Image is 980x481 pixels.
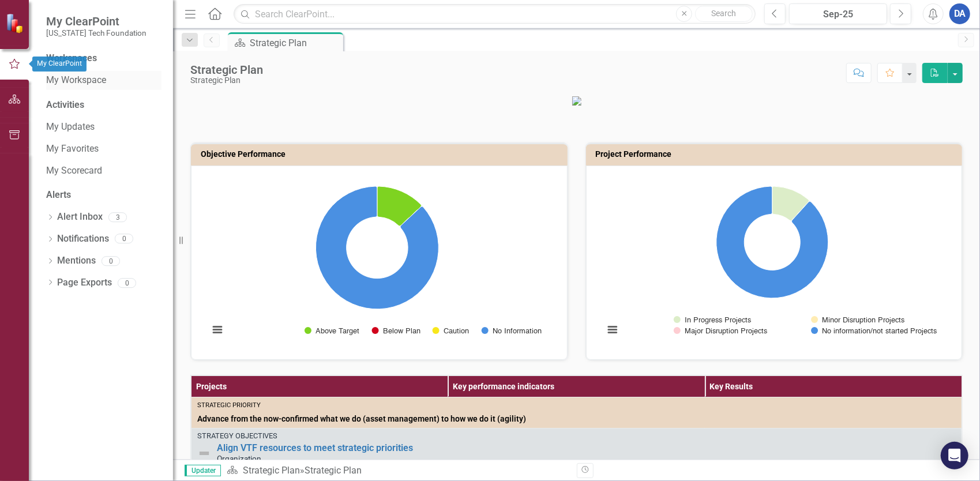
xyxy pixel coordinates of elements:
div: Chart. Highcharts interactive chart. [203,175,555,348]
a: My Favorites [46,142,162,156]
button: View chart menu, Chart [209,322,226,338]
div: Activities [46,99,162,112]
button: Show Major Disruption Projects [674,326,767,335]
a: Strategic Plan [243,465,300,476]
div: 0 [118,278,136,288]
div: 3 [108,212,127,222]
div: Strategic Plan [305,465,362,476]
td: Double-Click to Edit Right Click for Context Menu [192,429,962,467]
text: No information/not started Projects [822,328,937,336]
h3: Objective Performance [201,150,562,159]
button: Sep-25 [789,3,887,24]
button: DA [949,3,970,24]
div: Strategic Priority [197,401,956,410]
input: Search ClearPoint... [234,4,756,24]
a: Mentions [57,254,96,268]
path: No Information, 20. [316,186,439,309]
button: Search [695,6,753,22]
button: View chart menu, Chart [604,322,621,338]
a: Notifications [57,232,109,246]
div: Strategy Objectives [197,432,956,440]
span: Updater [185,465,221,476]
path: Caution, 0. [400,206,422,227]
span: Organization [217,454,261,463]
div: 0 [102,256,120,266]
a: My Updates [46,121,162,134]
img: ClearPoint Strategy [6,13,26,33]
a: Page Exports [57,276,112,290]
button: Show Above Target [305,326,359,335]
div: Alerts [46,189,162,202]
div: Strategic Plan [190,63,263,76]
button: Show Below Plan [372,326,420,335]
div: Chart. Highcharts interactive chart. [598,175,951,348]
div: Open Intercom Messenger [941,442,968,469]
a: My Scorecard [46,164,162,178]
div: Sep-25 [793,7,883,21]
svg: Interactive chart [203,175,551,348]
div: 0 [115,234,133,244]
button: Show In Progress Projects [674,315,752,324]
path: No information/not started Projects, 83. [716,186,828,298]
span: Advance from the now-confirmed what we do (asset management) to how we do it (agility) [197,413,956,424]
h3: Project Performance [596,150,957,159]
div: Strategic Plan [250,36,340,50]
path: In Progress Projects, 11. [772,186,809,221]
div: » [227,464,568,478]
div: Strategic Plan [190,76,263,85]
div: My ClearPoint [32,57,87,72]
a: My Workspace [46,74,162,87]
button: Show No information/not started Projects [811,326,936,335]
div: Workspaces [46,52,97,65]
span: My ClearPoint [46,14,147,28]
a: Align VTF resources to meet strategic priorities [217,443,956,453]
text: Minor Disruption Projects [822,317,904,325]
span: Search [712,9,737,18]
button: Show No Information [482,326,541,335]
path: Above Target, 3. [377,186,422,226]
button: Show Minor Disruption Projects [811,315,904,324]
img: VTF_logo_500%20(13).png [572,96,581,106]
path: Major Disruption Projects, 0. [791,201,810,221]
button: Show Caution [433,326,469,335]
img: Not Defined [197,446,211,460]
small: [US_STATE] Tech Foundation [46,28,147,37]
svg: Interactive chart [598,175,947,348]
a: Alert Inbox [57,211,103,224]
text: Below Plan [383,328,420,335]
